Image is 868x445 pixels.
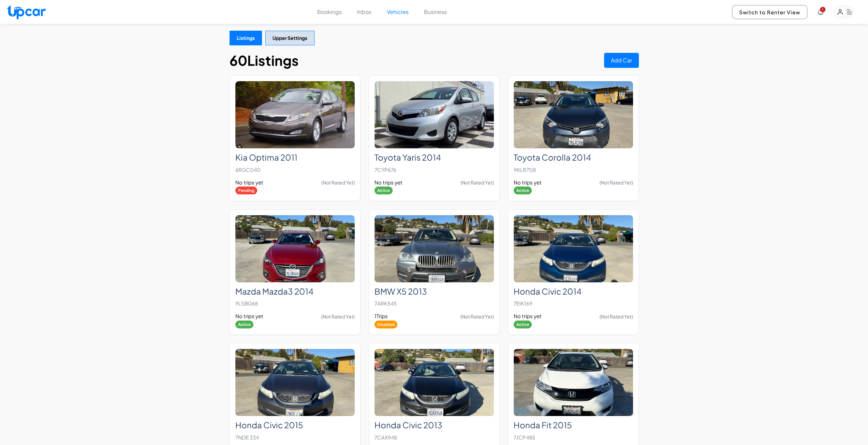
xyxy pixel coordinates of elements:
[732,5,807,19] button: Switch to Renter View
[321,179,355,186] span: (Not Rated Yet)
[235,187,257,194] span: Pending
[600,179,633,186] span: (Not Rated Yet)
[374,81,494,148] img: Toyota Yaris 2014
[235,215,355,282] img: Mazda Mazda3 2014
[374,299,494,308] p: 7ARK545
[514,349,633,416] img: Honda Fit 2015
[374,165,494,175] p: 7CYP676
[600,313,633,320] span: (Not Rated Yet)
[374,179,402,187] span: No trips yet
[235,165,355,175] p: 6RGC040
[424,8,447,16] button: Business
[820,7,825,12] span: You have new notifications
[374,321,397,328] span: Disabled
[235,152,355,162] h2: Kia Optima 2011
[235,179,263,187] span: No trips yet
[235,349,355,416] img: Honda Civic 2015
[235,433,355,442] p: 7NDE 334
[460,313,494,320] span: (Not Rated Yet)
[317,8,342,16] button: Bookings
[514,420,633,430] h2: Honda Fit 2015
[357,8,371,16] button: Inbox
[514,81,633,148] img: Toyota Corolla 2014
[514,215,633,282] img: Honda Civic 2014
[265,31,314,45] button: Upper Settings
[374,187,393,194] span: Active
[374,286,494,296] h2: BMW X5 2013
[235,299,355,308] p: 9LSB068
[321,313,355,320] span: (Not Rated Yet)
[514,152,633,162] h2: Toyota Corolla 2014
[235,321,253,328] span: Active
[514,321,532,328] span: Active
[514,433,633,442] p: 7JCP485
[235,81,355,148] img: Kia Optima 2011
[514,286,633,296] h2: Honda Civic 2014
[604,53,639,68] button: Add Car
[514,179,542,187] span: No trips yet
[514,312,542,320] span: No trips yet
[374,433,494,442] p: 7CAX948
[374,312,388,320] span: 1 Trips
[235,286,355,296] h2: Mazda Mazda3 2014
[230,31,262,45] button: Listings
[460,179,494,186] span: (Not Rated Yet)
[7,5,46,19] img: Upcar Logo
[514,165,633,175] p: 9KLR708
[387,8,409,16] button: Vehicles
[374,152,494,162] h2: Toyota Yaris 2014
[374,349,494,416] img: Honda Civic 2013
[230,52,299,69] h1: 60 Listings
[374,420,494,430] h2: Honda Civic 2013
[235,420,355,430] h2: Honda Civic 2015
[374,215,494,282] img: BMW X5 2013
[514,299,633,308] p: 7EIK169
[235,312,263,320] span: No trips yet
[514,187,532,194] span: Active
